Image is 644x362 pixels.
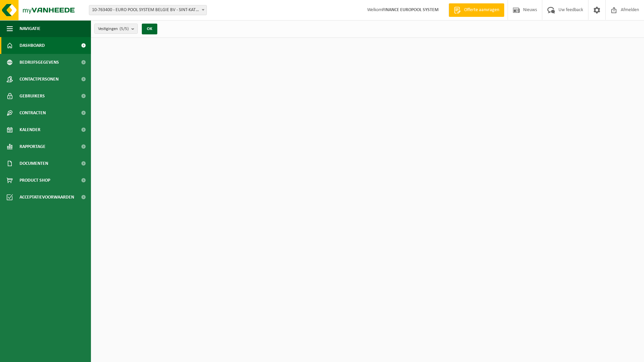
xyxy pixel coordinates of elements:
[462,7,501,13] span: Offerte aanvragen
[20,138,45,155] span: Rapportage
[382,7,439,12] strong: FINANCE EUROPOOL SYSTEM
[20,189,74,206] span: Acceptatievoorwaarden
[98,24,129,34] span: Vestigingen
[120,27,129,31] count: (5/5)
[20,37,45,54] span: Dashboard
[20,71,59,88] span: Contactpersonen
[94,24,138,34] button: Vestigingen(5/5)
[142,24,157,34] button: OK
[20,155,48,172] span: Documenten
[20,172,50,189] span: Product Shop
[20,88,45,104] span: Gebruikers
[449,3,504,17] a: Offerte aanvragen
[89,5,206,15] span: 10-763400 - EURO POOL SYSTEM BELGIE BV - SINT-KATELIJNE-WAVER
[20,20,40,37] span: Navigatie
[20,54,59,71] span: Bedrijfsgegevens
[20,104,46,121] span: Contracten
[20,121,40,138] span: Kalender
